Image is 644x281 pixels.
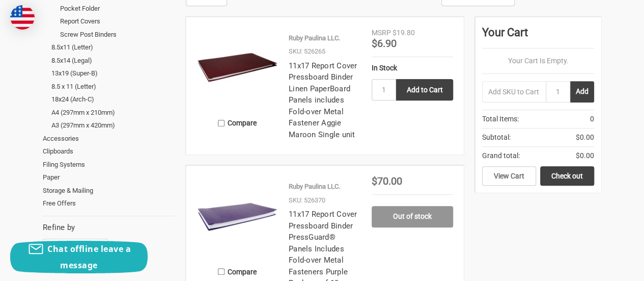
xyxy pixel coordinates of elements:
a: Clipboards [43,145,175,158]
label: Compare [197,115,278,132]
span: $70.00 [372,175,402,187]
input: Add to Cart [396,79,453,100]
p: SKU: 526265 [289,46,325,57]
p: Your Cart Is Empty. [482,56,594,66]
span: $19.80 [393,29,415,37]
input: Compare [218,120,225,126]
img: 11x17 Report Cover Pressboard Binder PressGuard® Panels Includes Fold-over Metal Fasteners Purple... [197,176,278,258]
span: $6.90 [372,37,397,49]
button: Chat offline leave a message [10,241,148,273]
a: Paper [43,171,175,184]
span: Total Items: [482,114,519,124]
a: A4 (297mm x 210mm) [51,106,175,119]
a: Filing Systems [43,158,175,171]
a: View Cart [482,166,536,186]
a: 11x17 Report Cover Pressboard Binder Linen PaperBoard Panels includes Fold-over Metal Fastener Ag... [289,61,357,139]
a: Free Offers [43,197,175,210]
span: 0 [590,114,594,124]
span: Subtotal: [482,132,511,143]
a: Report Covers [60,15,175,28]
img: 11x17 Report Cover Pressboard Binder Linen PaperBoard Panels includes Fold-over Metal Fastener Ag... [197,28,278,109]
a: Out of stock [372,206,453,227]
input: Compare [218,268,225,275]
a: 18x24 (Arch-C) [51,93,175,106]
a: Screw Post Binders [60,28,175,41]
a: 8.5 x 11 (Letter) [51,80,175,93]
a: A3 (297mm x 420mm) [51,119,175,132]
p: SKU: 526370 [289,195,325,206]
label: Compare [197,263,278,280]
div: Your Cart [482,24,594,48]
span: Grand total: [482,150,520,161]
a: Check out [540,166,594,186]
img: duty and tax information for United States [10,5,35,30]
div: MSRP [372,28,391,38]
span: $0.00 [576,132,594,143]
a: Pocket Folder [60,2,175,15]
a: 13x19 (Super-B) [51,67,175,80]
button: Add [570,81,594,103]
p: Ruby Paulina LLC. [289,182,340,192]
span: Chat offline leave a message [47,243,131,271]
input: Add SKU to Cart [482,81,546,103]
p: Ruby Paulina LLC. [289,33,340,43]
div: In Stock [372,63,453,73]
a: Storage & Mailing [43,184,175,197]
h5: Refine by [43,222,175,234]
span: $0.00 [576,150,594,161]
a: Accessories [43,132,175,145]
a: 8.5x11 (Letter) [51,41,175,54]
a: 8.5x14 (Legal) [51,54,175,67]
